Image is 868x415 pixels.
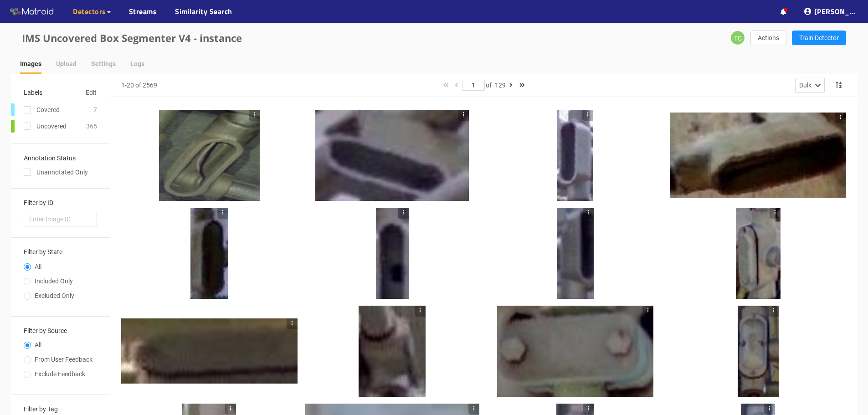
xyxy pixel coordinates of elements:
[24,249,97,256] h3: Filter by State
[36,105,60,115] div: Covered
[24,406,97,413] h3: Filter by Tag
[24,212,97,226] input: Enter Image ID
[24,87,42,97] div: Labels
[20,59,41,69] div: Images
[486,82,506,89] span: of 129
[799,80,812,90] div: Bulk
[31,263,45,270] span: All
[22,30,434,46] div: IMS Uncovered Box Segmenter V4 - instance
[130,59,144,69] div: Logs
[31,370,89,378] span: Exclude Feedback
[9,5,55,19] img: Matroid logo
[86,121,97,131] div: 365
[758,33,779,43] span: Actions
[36,121,67,131] div: Uncovered
[792,31,846,45] button: Train Detector
[85,85,97,100] button: Edit
[799,33,839,43] span: Train Detector
[73,6,106,17] span: Detectors
[734,31,742,46] span: TC
[24,167,97,177] div: Unannotated Only
[31,341,45,348] span: All
[31,356,96,363] span: From User Feedback
[86,87,97,97] span: Edit
[129,6,157,17] a: Streams
[31,292,78,299] span: Excluded Only
[31,277,77,285] span: Included Only
[24,155,97,162] h3: Annotation Status
[93,105,97,115] div: 7
[24,200,97,206] h3: Filter by ID
[795,78,825,92] button: Bulk
[175,6,232,17] a: Similarity Search
[121,80,157,90] div: 1-20 of 2569
[91,59,116,69] div: Settings
[750,31,786,45] button: Actions
[24,328,97,334] h3: Filter by Source
[56,59,77,69] div: Upload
